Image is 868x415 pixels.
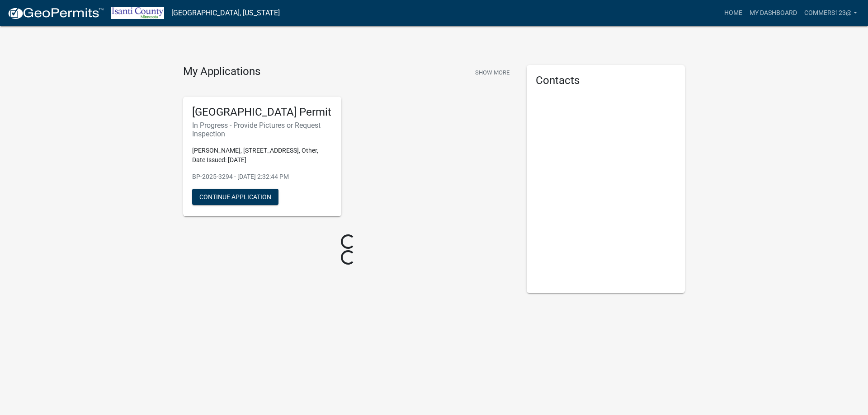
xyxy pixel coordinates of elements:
[192,106,332,119] h5: [GEOGRAPHIC_DATA] Permit
[183,65,260,79] h4: My Applications
[536,74,676,87] h5: Contacts
[111,7,164,19] img: Isanti County, Minnesota
[746,5,801,22] a: My Dashboard
[472,65,513,80] button: Show More
[171,5,280,21] a: [GEOGRAPHIC_DATA], [US_STATE]
[192,146,332,165] p: [PERSON_NAME], [STREET_ADDRESS], Other, Date Issued: [DATE]
[192,172,332,182] p: BP-2025-3294 - [DATE] 2:32:44 PM
[801,5,861,22] a: Commers123@
[192,189,278,205] button: Continue Application
[192,121,332,138] h6: In Progress - Provide Pictures or Request Inspection
[721,5,746,22] a: Home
